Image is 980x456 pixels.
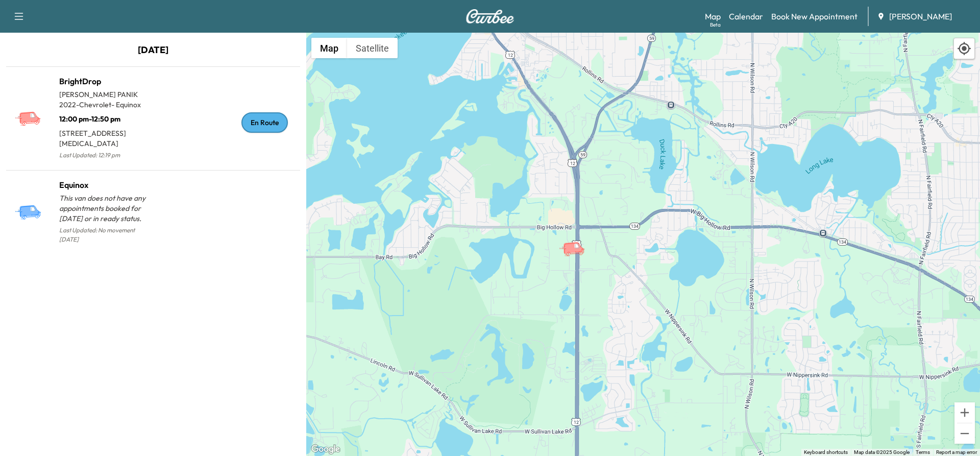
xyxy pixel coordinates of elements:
button: Zoom in [954,402,975,423]
a: Calendar [729,10,763,22]
p: 12:00 pm - 12:50 pm [59,110,153,124]
span: [PERSON_NAME] [889,10,952,22]
button: Keyboard shortcuts [804,449,848,456]
p: [PERSON_NAME] PANIK [59,89,153,100]
p: Last Updated: 12:19 pm [59,149,153,162]
p: [STREET_ADDRESS][MEDICAL_DATA] [59,124,153,149]
h1: Equinox [59,179,153,191]
a: Open this area in Google Maps (opens a new window) [309,443,342,456]
button: Show street map [311,38,347,58]
img: Google [309,443,342,456]
h1: BrightDrop [59,75,153,87]
a: Book New Appointment [771,10,857,22]
a: Terms (opens in new tab) [916,449,930,455]
button: Zoom out [954,423,975,444]
span: Map data ©2025 Google [854,449,910,455]
div: Recenter map [953,38,975,59]
a: Report a map error [936,449,977,455]
p: This van does not have any appointments booked for [DATE] or in ready status. [59,193,153,224]
p: 2022 - Chevrolet - Equinox [59,100,153,110]
a: MapBeta [705,10,721,22]
img: Curbee Logo [465,9,514,23]
button: Show satellite imagery [347,38,398,58]
div: En Route [241,112,288,133]
div: Beta [710,21,721,29]
gmp-advanced-marker: BrightDrop [558,231,594,249]
p: Last Updated: No movement [DATE] [59,224,153,246]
